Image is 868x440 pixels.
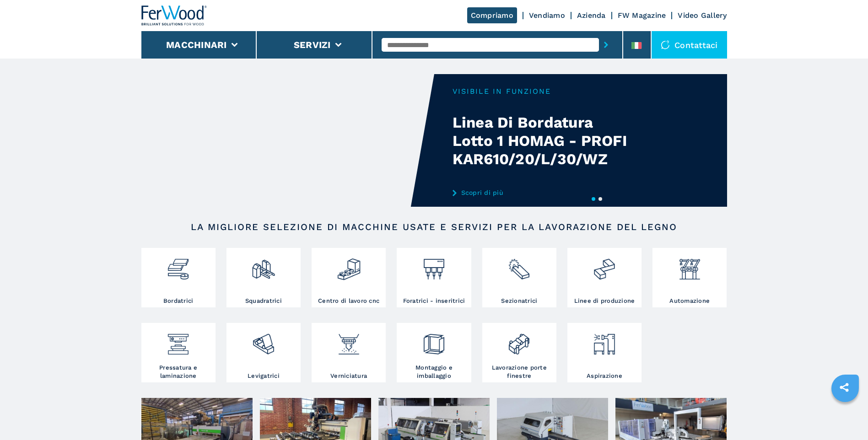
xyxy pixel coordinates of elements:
[397,248,471,307] a: Foratrici - inseritrici
[312,323,386,382] a: Verniciatura
[226,248,301,307] a: Squadratrici
[669,297,710,305] h3: Automazione
[399,364,469,380] h3: Montaggio e imballaggio
[529,11,565,20] a: Vendiamo
[482,323,556,382] a: Lavorazione porte finestre
[485,364,554,380] h3: Lavorazione porte finestre
[251,325,275,356] img: levigatrici_2.png
[337,325,361,356] img: verniciatura_1.png
[330,372,367,380] h3: Verniciatura
[652,31,727,59] div: Contattaci
[337,250,361,281] img: centro_di_lavoro_cnc_2.png
[294,39,331,50] button: Servizi
[166,39,227,50] button: Macchinari
[163,297,194,305] h3: Bordatrici
[599,34,613,55] button: submit-button
[403,297,465,305] h3: Foratrici - inseritrici
[312,248,386,307] a: Centro di lavoro cnc
[226,323,301,382] a: Levigatrici
[833,376,856,399] a: sharethis
[678,250,702,281] img: automazione.png
[577,11,606,20] a: Azienda
[592,250,616,281] img: linee_di_produzione_2.png
[245,297,282,305] h3: Squadratrici
[567,248,642,307] a: Linee di produzione
[678,11,727,20] a: Video Gallery
[467,7,517,23] a: Compriamo
[144,364,213,380] h3: Pressatura e laminazione
[141,74,434,207] video: Your browser does not support the video tag.
[422,250,446,281] img: foratrici_inseritrici_2.png
[141,248,216,307] a: Bordatrici
[482,248,556,307] a: Sezionatrici
[592,197,595,201] button: 1
[141,5,207,26] img: Ferwood
[141,323,216,382] a: Pressatura e laminazione
[507,325,531,356] img: lavorazione_porte_finestre_2.png
[453,189,632,196] a: Scopri di più
[592,325,616,356] img: aspirazione_1.png
[661,40,670,49] img: Contattaci
[397,323,471,382] a: Montaggio e imballaggio
[501,297,537,305] h3: Sezionatrici
[618,11,666,20] a: FW Magazine
[422,325,446,356] img: montaggio_imballaggio_2.png
[166,325,190,356] img: pressa-strettoia.png
[574,297,635,305] h3: Linee di produzione
[587,372,622,380] h3: Aspirazione
[652,248,727,307] a: Automazione
[507,250,531,281] img: sezionatrici_2.png
[567,323,642,382] a: Aspirazione
[248,372,280,380] h3: Levigatrici
[166,250,190,281] img: bordatrici_1.png
[598,197,602,201] button: 2
[318,297,379,305] h3: Centro di lavoro cnc
[171,221,698,232] h2: LA MIGLIORE SELEZIONE DI MACCHINE USATE E SERVIZI PER LA LAVORAZIONE DEL LEGNO
[251,250,275,281] img: squadratrici_2.png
